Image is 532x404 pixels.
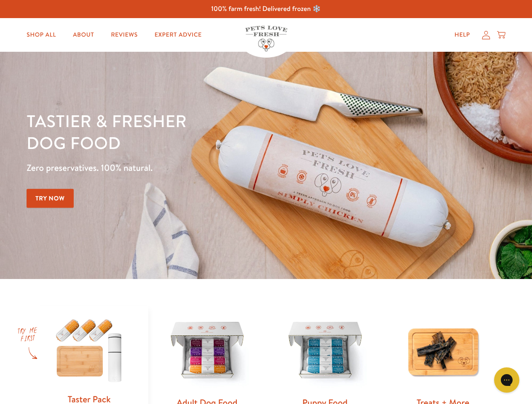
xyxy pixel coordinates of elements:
[448,27,477,43] a: Help
[27,160,346,175] p: Zero preservatives. 100% natural.
[490,364,524,396] iframe: Gorgias live chat messenger
[27,189,74,208] a: Try Now
[148,27,209,43] a: Expert Advice
[20,27,63,43] a: Shop All
[66,27,101,43] a: About
[27,110,346,154] h1: Tastier & fresher dog food
[104,27,144,43] a: Reviews
[245,26,287,51] img: Pets Love Fresh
